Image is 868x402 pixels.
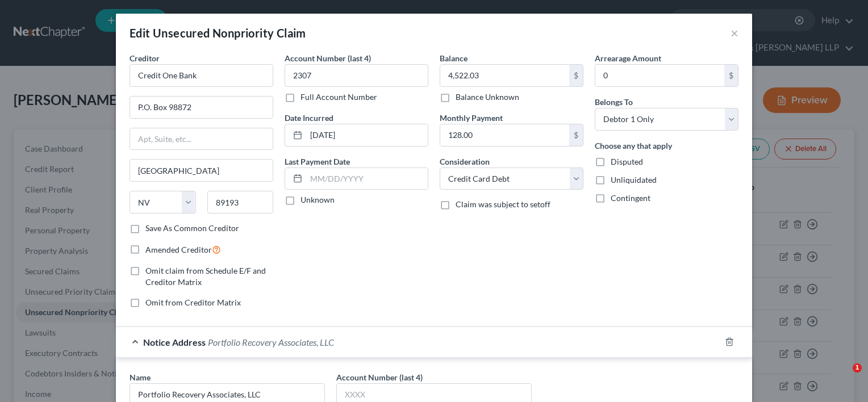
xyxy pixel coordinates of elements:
[306,168,428,190] input: MM/DD/YYYY
[569,65,583,86] div: $
[306,124,428,146] input: MM/DD/YYYY
[145,223,239,234] label: Save As Common Creditor
[130,53,160,63] span: Creditor
[853,363,862,372] span: 1
[301,194,335,206] label: Unknown
[724,65,738,86] div: $
[130,25,306,41] div: Edit Unsecured Nonpriority Claim
[145,266,266,287] span: Omit claim from Schedule E/F and Creditor Matrix
[611,157,643,166] span: Disputed
[569,124,583,146] div: $
[145,245,212,254] span: Amended Creditor
[595,97,633,107] span: Belongs To
[336,371,423,383] label: Account Number (last 4)
[143,337,206,347] span: Notice Address
[285,64,428,87] input: XXXX
[130,128,273,150] input: Apt, Suite, etc...
[440,124,569,146] input: 0.00
[456,91,519,103] label: Balance Unknown
[595,65,724,86] input: 0.00
[285,156,350,167] label: Last Payment Date
[130,97,273,118] input: Enter address...
[130,64,273,87] input: Search creditor by name...
[611,175,657,185] span: Unliquidated
[440,52,468,64] label: Balance
[595,52,661,64] label: Arrearage Amount
[731,26,738,40] button: ×
[130,160,273,181] input: Enter city...
[285,112,333,124] label: Date Incurred
[829,363,857,391] iframe: Intercom live chat
[456,199,550,209] span: Claim was subject to setoff
[440,65,569,86] input: 0.00
[440,112,503,124] label: Monthly Payment
[145,298,241,307] span: Omit from Creditor Matrix
[611,193,650,203] span: Contingent
[207,191,274,213] input: Enter zip...
[595,140,672,152] label: Choose any that apply
[130,372,151,382] span: Name
[208,337,334,347] span: Portfolio Recovery Associates, LLC
[440,156,490,167] label: Consideration
[285,52,371,64] label: Account Number (last 4)
[301,91,377,103] label: Full Account Number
